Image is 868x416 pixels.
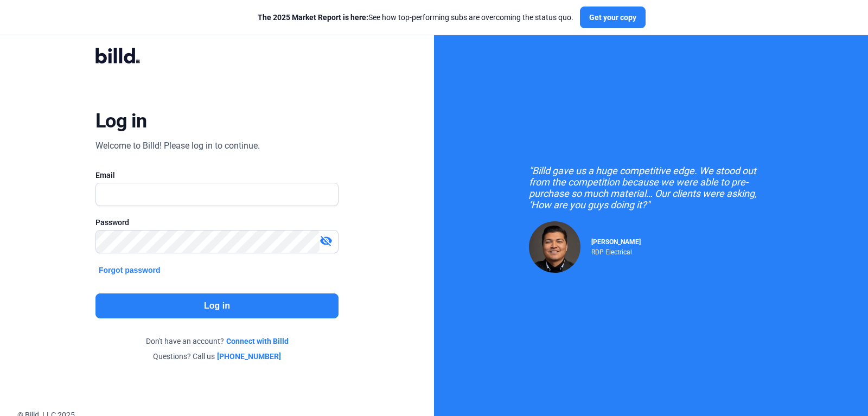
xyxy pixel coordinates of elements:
[258,12,573,23] div: See how top-performing subs are overcoming the status quo.
[95,351,339,362] div: Questions? Call us
[95,139,260,152] div: Welcome to Billd! Please log in to continue.
[258,13,368,22] span: The 2025 Market Report is here:
[95,293,339,318] button: Log in
[95,109,147,133] div: Log in
[529,165,773,210] div: "Billd gave us a huge competitive edge. We stood out from the competition because we were able to...
[580,7,646,28] button: Get your copy
[226,336,289,347] a: Connect with Billd
[95,336,339,347] div: Don't have an account?
[320,234,333,247] mat-icon: visibility_off
[529,221,580,273] img: Raul Pacheco
[591,246,641,256] div: RDP Electrical
[95,170,339,181] div: Email
[217,351,281,362] a: [PHONE_NUMBER]
[95,264,164,276] button: Forgot password
[95,217,339,228] div: Password
[591,238,641,246] span: [PERSON_NAME]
